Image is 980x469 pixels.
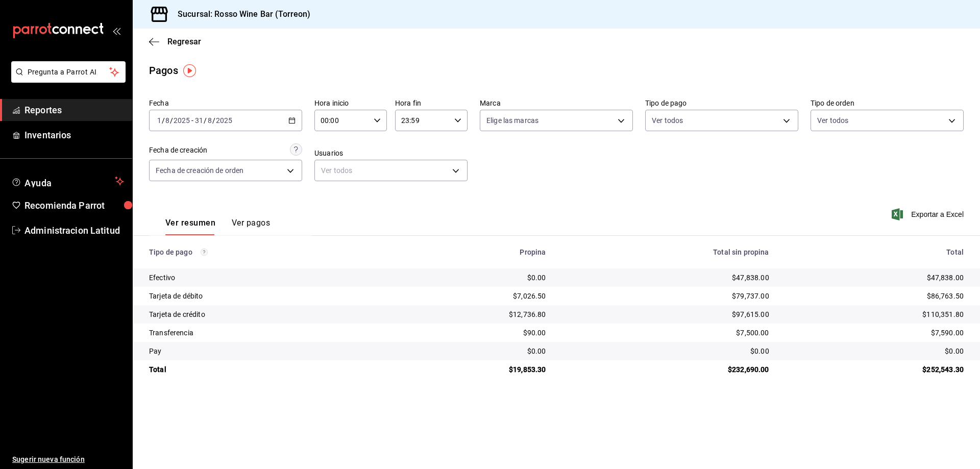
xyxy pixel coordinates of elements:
[486,115,538,126] span: Elige las marcas
[24,128,124,142] span: Inventarios
[314,160,468,181] div: Ver todos
[165,218,270,235] div: navigation tabs
[201,249,208,256] svg: Los pagos realizados con Pay y otras terminales son montos brutos.
[314,100,387,107] label: Hora inicio
[232,218,270,235] button: Ver pagos
[562,346,769,356] div: $0.00
[7,74,126,85] a: Pregunta a Parrot AI
[786,248,964,256] div: Total
[562,248,769,256] div: Total sin propina
[786,291,964,301] div: $86,763.50
[149,346,381,356] div: Pay
[24,103,124,117] span: Reportes
[786,309,964,319] div: $110,351.80
[183,64,196,77] img: Tooltip marker
[786,273,964,283] div: $47,838.00
[212,116,215,125] span: /
[398,248,546,256] div: Propina
[24,224,124,237] span: Administracion Latitud
[398,291,546,301] div: $7,026.50
[149,37,201,46] button: Regresar
[149,328,381,338] div: Transferencia
[207,116,212,125] input: --
[167,37,201,46] span: Regresar
[314,150,468,157] label: Usuarios
[645,100,798,107] label: Tipo de pago
[811,100,964,107] label: Tipo de orden
[562,328,769,338] div: $7,500.00
[652,115,683,126] span: Ver todos
[817,115,848,126] span: Ver todos
[562,273,769,283] div: $47,838.00
[894,208,964,220] button: Exportar a Excel
[149,291,381,301] div: Tarjeta de débito
[395,100,468,107] label: Hora fin
[149,63,178,78] div: Pagos
[157,116,162,125] input: --
[398,328,546,338] div: $90.00
[149,273,381,283] div: Efectivo
[28,67,110,78] span: Pregunta a Parrot AI
[215,116,233,125] input: ----
[156,165,243,176] span: Fecha de creación de orden
[786,328,964,338] div: $7,590.00
[562,291,769,301] div: $79,737.00
[786,346,964,356] div: $0.00
[786,364,964,375] div: $252,543.30
[170,116,173,125] span: /
[562,309,769,319] div: $97,615.00
[149,145,207,156] div: Fecha de creación
[480,100,633,107] label: Marca
[24,175,111,187] span: Ayuda
[562,364,769,375] div: $232,690.00
[398,309,546,319] div: $12,736.80
[165,218,215,235] button: Ver resumen
[398,346,546,356] div: $0.00
[165,116,170,125] input: --
[173,116,190,125] input: ----
[169,8,310,20] h3: Sucursal: Rosso Wine Bar (Torreon)
[149,364,381,375] div: Total
[149,309,381,319] div: Tarjeta de crédito
[191,116,193,125] span: -
[149,248,381,256] div: Tipo de pago
[11,61,126,83] button: Pregunta a Parrot AI
[398,364,546,375] div: $19,853.30
[194,116,204,125] input: --
[24,199,124,212] span: Recomienda Parrot
[204,116,207,125] span: /
[12,454,124,465] span: Sugerir nueva función
[398,273,546,283] div: $0.00
[112,27,120,35] button: open_drawer_menu
[149,100,302,107] label: Fecha
[162,116,165,125] span: /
